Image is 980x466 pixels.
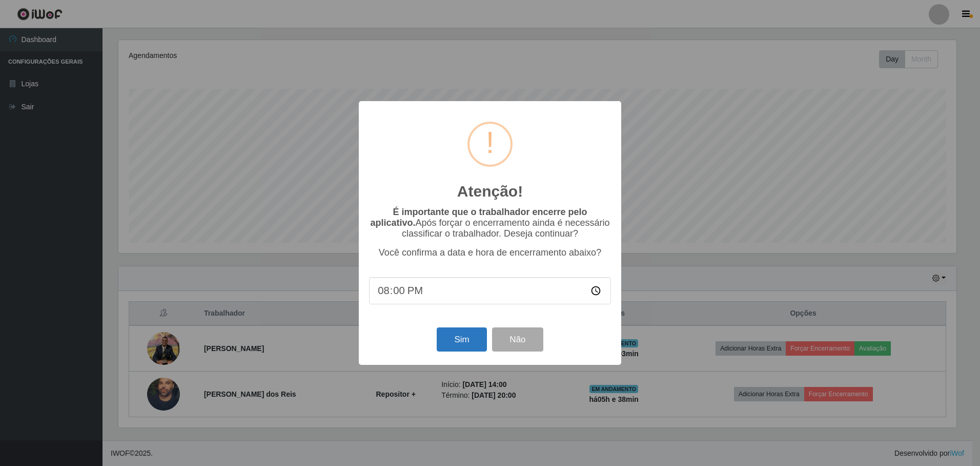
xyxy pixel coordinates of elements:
h2: Atenção! [457,182,523,201]
button: Não [492,327,543,352]
p: Após forçar o encerramento ainda é necessário classificar o trabalhador. Deseja continuar? [369,207,611,239]
p: Você confirma a data e hora de encerramento abaixo? [369,247,611,258]
button: Sim [437,327,486,352]
b: É importante que o trabalhador encerre pelo aplicativo. [370,207,587,228]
